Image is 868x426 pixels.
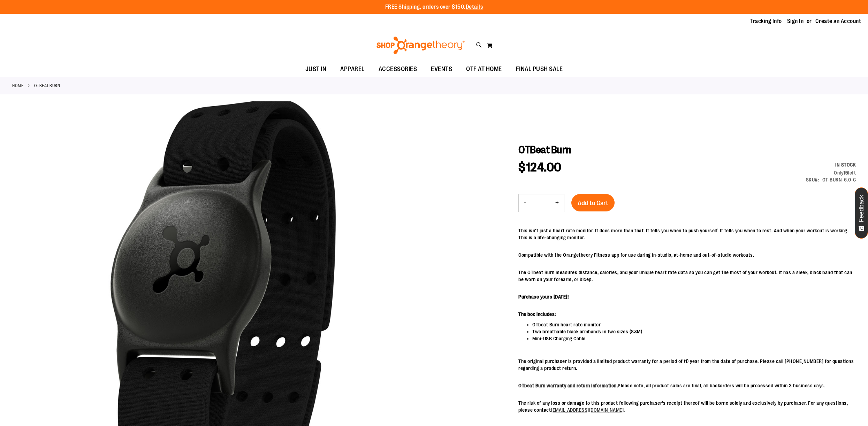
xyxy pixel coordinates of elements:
a: JUST IN [298,61,334,77]
span: OTF AT HOME [466,61,502,77]
div: OT-BURN-6.0-C [822,176,856,183]
a: FINAL PUSH SALE [509,61,570,77]
button: Increase product quantity [550,194,564,212]
b: Purchase yours [DATE]! [518,294,569,300]
a: APPAREL [333,61,372,77]
strong: OTBeat Burn [34,83,60,89]
b: The box includes: [518,311,556,317]
button: Feedback - Show survey [855,187,868,239]
span: ACCESSORIES [379,61,417,77]
a: EVENTS [424,61,459,77]
p: The OTbeat Burn measures distance, calories, and your unique heart rate data so you can get the m... [518,269,856,283]
button: Decrease product quantity [519,194,531,212]
button: Add to Cart [571,194,615,211]
div: Availability [806,161,856,168]
p: Compatible with the Orangetheory Fitness app for use during in-studio, at-home and out-of-studio ... [518,251,856,258]
li: OTbeat Burn heart rate monitor [532,321,856,328]
a: ACCESSORIES [372,61,424,77]
p: FREE Shipping, orders over $150. [385,3,483,11]
span: EVENTS [431,61,452,77]
a: Tracking Info [750,17,782,25]
a: Details [466,4,483,10]
span: In stock [835,162,856,168]
p: The original purchaser is provided a limited product warranty for a period of (1) year from the d... [518,358,856,372]
li: Mini-USB Charging Cable [532,335,856,342]
span: $124.00 [518,160,562,175]
a: [EMAIL_ADDRESS][DOMAIN_NAME] [551,407,624,413]
li: Two breathable black armbands in two sizes (S&M) [532,328,856,335]
a: OTF AT HOME [459,61,509,77]
strong: 15 [843,170,848,176]
span: APPAREL [340,61,365,77]
strong: SKU [806,177,820,183]
span: FINAL PUSH SALE [516,61,563,77]
img: Shop Orangetheory [375,37,466,54]
span: JUST IN [305,61,327,77]
a: Home [12,83,23,89]
a: Sign In [787,17,804,25]
span: OTBeat Burn [518,144,571,156]
span: Feedback [858,195,865,222]
p: The risk of any loss or damage to this product following purchaser’s receipt thereof will be born... [518,400,856,413]
a: OTbeat Burn warranty and return information. [518,383,618,388]
p: This isn't just a heart rate monitor. It does more than that. It tells you when to push yourself.... [518,227,856,241]
p: Please note, all product sales are final, all backorders will be processed within 3 business days. [518,382,856,389]
a: Create an Account [815,17,861,25]
div: Only 15 left [806,169,856,176]
input: Product quantity [531,195,550,211]
span: Add to Cart [578,199,608,207]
